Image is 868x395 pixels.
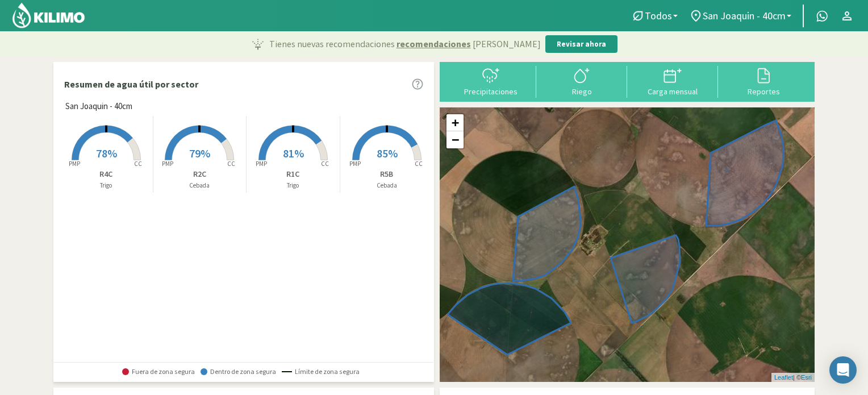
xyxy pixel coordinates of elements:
[228,160,236,168] tspan: CC
[536,66,627,96] button: Riego
[321,160,329,168] tspan: CC
[349,160,361,168] tspan: PMP
[60,168,153,180] p: R4C
[247,168,340,180] p: R1C
[283,146,304,160] span: 81%
[96,146,117,160] span: 78%
[397,37,471,51] span: recomendaciones
[189,146,210,160] span: 79%
[69,160,80,168] tspan: PMP
[703,10,786,22] span: San Joaquin - 40cm
[269,37,541,51] p: Tienes nuevas recomendaciones
[65,100,132,113] span: San Joaquin - 40cm
[446,114,464,131] a: Zoom in
[445,66,536,96] button: Precipitaciones
[340,168,434,180] p: R5B
[64,77,198,91] p: Resumen de agua útil por sector
[771,373,815,382] div: | ©
[256,160,267,168] tspan: PMP
[829,356,857,384] div: Open Intercom Messenger
[645,10,672,22] span: Todos
[545,35,617,53] button: Revisar ahora
[449,88,533,95] div: Precipitaciones
[11,2,86,29] img: Kilimo
[153,181,247,190] p: Cebada
[540,88,624,95] div: Riego
[247,181,340,190] p: Trigo
[627,66,718,96] button: Carga mensual
[774,374,793,381] a: Leaflet
[801,374,812,381] a: Esri
[631,88,715,95] div: Carga mensual
[721,88,806,95] div: Reportes
[153,168,247,180] p: R2C
[415,160,423,168] tspan: CC
[162,160,173,168] tspan: PMP
[377,146,398,160] span: 85%
[718,66,809,96] button: Reportes
[201,368,276,376] span: Dentro de zona segura
[340,181,434,190] p: Cebada
[60,181,153,190] p: Trigo
[557,39,606,50] p: Revisar ahora
[282,368,360,376] span: Límite de zona segura
[122,368,195,376] span: Fuera de zona segura
[446,131,464,148] a: Zoom out
[473,37,541,51] span: [PERSON_NAME]
[134,160,142,168] tspan: CC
